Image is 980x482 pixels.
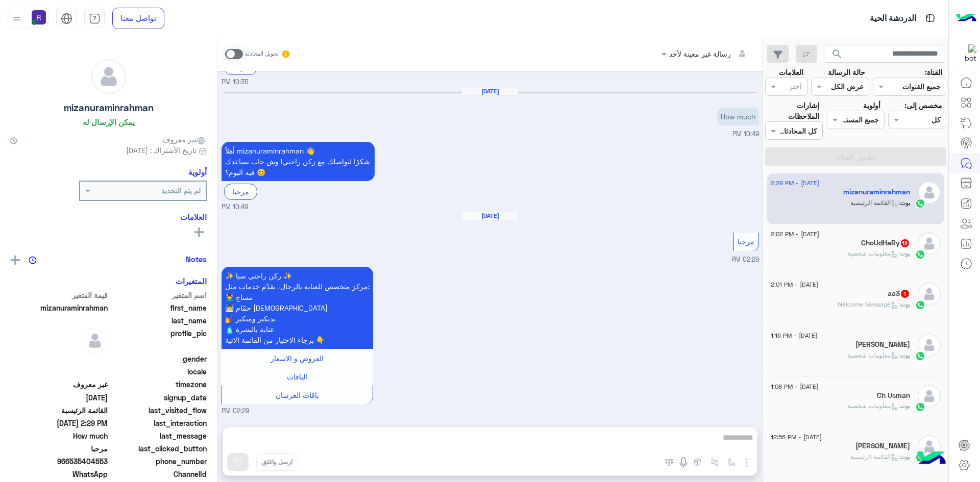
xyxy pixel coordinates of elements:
span: القائمة الرئيسية [10,405,108,416]
div: اختر [789,81,803,94]
img: defaultAdmin.png [82,328,108,353]
img: tab [61,13,72,24]
p: 12/6/2025, 10:49 PM [222,142,375,181]
span: last_name [110,315,207,326]
img: Logo [956,8,976,29]
label: مخصص إلى: [904,100,942,111]
img: profile [10,12,23,25]
h5: ChoUdHaRy [861,239,910,247]
span: search [831,48,843,60]
span: 2025-08-17T11:29:25.716Z [10,418,108,428]
img: defaultAdmin.png [918,334,941,357]
span: 12 [901,239,909,247]
img: hulul-logo.png [914,441,949,477]
span: غير معروف [10,379,108,390]
div: مرحبا [224,184,257,199]
label: أولوية [863,100,880,111]
span: gender [110,353,207,364]
button: تطبيق الفلاتر [765,147,946,166]
span: How much [10,430,108,441]
img: userImage [32,10,46,24]
span: بوت [900,249,910,257]
img: defaultAdmin.png [91,59,126,94]
span: [DATE] - 12:56 PM [771,433,822,442]
span: الباقات [287,372,307,381]
span: ChannelId [110,469,207,479]
span: last_interaction [110,418,207,428]
h6: [DATE] [462,88,518,95]
span: مرحبا [10,443,108,454]
span: profile_pic [110,328,207,351]
span: timezone [110,379,207,390]
a: tab [84,8,105,29]
h6: [DATE] [462,212,518,219]
span: last_clicked_button [110,443,207,454]
p: 17/8/2025, 2:29 PM [222,267,373,349]
span: 2 [10,469,108,479]
span: [DATE] - 2:02 PM [771,230,819,239]
h5: ابو حسام [855,340,910,349]
button: search [825,45,850,67]
span: mizanuraminrahman [10,302,108,313]
span: [DATE] - 2:29 PM [771,179,819,188]
h5: mizanuraminrahman [843,188,910,196]
span: 1 [901,290,909,298]
img: WhatsApp [915,402,925,412]
h6: أولوية [188,167,207,176]
img: defaultAdmin.png [918,232,941,255]
span: : Welcome Message [837,300,900,308]
span: بوت [900,351,910,359]
img: defaultAdmin.png [918,385,941,408]
span: signup_date [110,392,207,403]
span: 966535404553 [10,456,108,467]
img: 322853014244696 [958,44,976,63]
span: 02:29 PM [731,256,759,263]
span: : معلومات شخصية [847,351,900,359]
span: غير معروف [163,134,207,145]
img: tab [89,13,101,24]
span: بوت [900,453,910,461]
span: : القائمة الرئيسية [850,199,900,207]
span: بوت [900,300,910,308]
span: [DATE] - 1:15 PM [771,331,817,340]
span: null [10,353,108,364]
a: تواصل معنا [112,8,164,29]
h5: Ch Usman [877,391,910,400]
h5: mizanuraminrahman [64,102,154,114]
img: notes [29,256,37,264]
img: WhatsApp [915,351,925,361]
button: ارسل واغلق [256,453,298,471]
img: add [11,256,20,265]
span: العروض و الاسعار [271,354,324,363]
h5: aa3 [888,289,910,298]
h6: المتغيرات [176,276,207,286]
span: last_visited_flow [110,405,207,416]
h6: Notes [186,255,207,264]
h6: العلامات [10,212,207,221]
img: defaultAdmin.png [918,435,941,458]
span: باقات العرسان [276,391,319,399]
h5: محمد حاتم [855,442,910,450]
img: tab [924,12,937,24]
label: القناة: [925,67,942,78]
label: حالة الرسالة [828,67,865,78]
p: 12/6/2025, 10:49 PM [717,108,759,125]
span: 02:29 PM [222,407,249,416]
img: WhatsApp [915,300,925,310]
span: 10:49 PM [222,202,248,212]
span: 10:35 PM [222,78,248,87]
span: phone_number [110,456,207,467]
span: بوت [900,402,910,410]
img: defaultAdmin.png [918,181,941,204]
p: الدردشة الحية [870,12,916,26]
label: إشارات الملاحظات [765,100,819,122]
span: تاريخ الأشتراك : [DATE] [126,145,197,156]
h6: يمكن الإرسال له [83,117,135,126]
span: : القائمة الرئيسية [850,453,900,461]
img: WhatsApp [915,198,925,209]
small: تحويل المحادثة [245,50,279,58]
label: العلامات [779,67,803,78]
span: اسم المتغير [110,290,207,300]
span: : معلومات شخصية [847,402,900,410]
span: 2025-06-03T19:34:04.47Z [10,392,108,403]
